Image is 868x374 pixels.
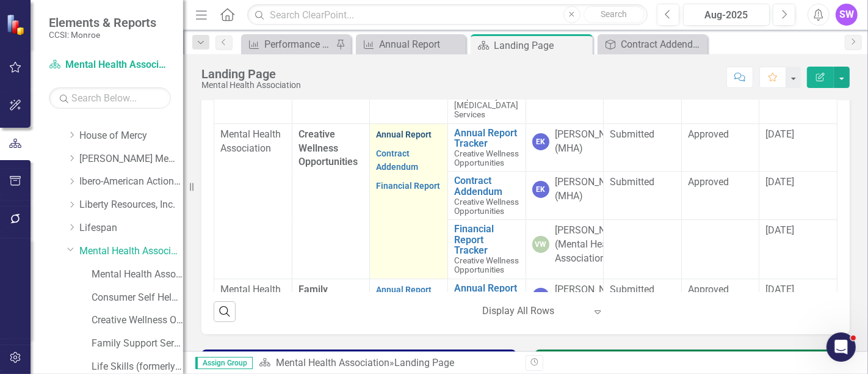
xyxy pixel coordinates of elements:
[359,37,463,52] a: Annual Report
[454,197,519,216] span: Creative Wellness Opportunities
[447,220,526,279] td: Double-Click to Edit Right Click for Context Menu
[681,123,759,172] td: Double-Click to Edit
[276,357,389,369] a: Mental Health Association
[376,148,418,172] a: Contract Addendum
[532,236,549,253] div: VW
[584,6,645,23] button: Search
[79,221,183,235] a: Lifespan
[687,8,765,23] div: Aug-2025
[526,279,604,327] td: Double-Click to Edit
[298,128,358,168] span: Creative Wellness Opportunities
[681,220,759,279] td: Double-Click to Edit
[610,176,654,188] span: Submitted
[604,279,682,327] td: Double-Click to Edit
[681,172,759,220] td: Double-Click to Edit
[92,313,183,328] a: Creative Wellness Opportunities
[259,356,516,370] div: »
[621,37,704,52] div: Contract Addendum
[454,224,519,256] a: Financial Report Tracker
[555,224,629,266] div: [PERSON_NAME] (Mental Health Association)
[610,128,654,140] span: Submitted
[376,130,432,139] a: Annual Report
[49,30,156,40] small: CCSI: Monroe
[532,181,549,198] div: EK
[49,15,156,30] span: Elements & Reports
[688,284,729,295] span: Approved
[836,4,858,26] button: SW
[379,37,463,52] div: Annual Report
[604,123,682,172] td: Double-Click to Edit
[494,38,590,53] div: Landing Page
[601,37,704,52] a: Contract Addendum
[447,279,526,327] td: Double-Click to Edit Right Click for Context Menu
[526,123,604,172] td: Double-Click to Edit
[610,284,654,295] span: Submitted
[447,123,526,172] td: Double-Click to Edit Right Click for Context Menu
[79,198,183,212] a: Liberty Resources, Inc.
[526,220,604,279] td: Double-Click to Edit
[454,283,519,304] a: Annual Report Tracker
[555,128,629,156] div: [PERSON_NAME] (MHA)
[264,37,333,52] div: Performance Report
[92,268,183,282] a: Mental Health Association (MCOMH Internal)
[201,81,301,90] div: Mental Health Association
[454,148,519,167] span: Creative Wellness Opportunities
[298,284,336,323] span: Family Support Services
[526,172,604,220] td: Double-Click to Edit
[244,37,333,52] a: Performance Report
[454,255,519,274] span: Creative Wellness Opportunities
[765,176,794,188] span: [DATE]
[688,128,729,140] span: Approved
[195,357,253,369] span: Assign Group
[826,332,856,362] iframe: Intercom live chat
[454,175,519,197] a: Contract Addendum
[759,123,837,172] td: Double-Click to Edit
[688,176,729,188] span: Approved
[765,224,794,236] span: [DATE]
[759,279,837,327] td: Double-Click to Edit
[765,128,794,140] span: [DATE]
[532,133,549,150] div: EK
[79,175,183,189] a: Ibero-American Action League, Inc.
[454,82,518,119] span: Consumer Self Help/Family & [MEDICAL_DATA] Services
[214,123,292,279] td: Double-Click to Edit
[201,67,301,81] div: Landing Page
[79,152,183,166] a: [PERSON_NAME] Memorial Institute, Inc.
[220,128,286,156] p: Mental Health Association
[759,220,837,279] td: Double-Click to Edit
[49,58,171,72] a: Mental Health Association
[5,13,28,36] img: ClearPoint Strategy
[604,172,682,220] td: Double-Click to Edit
[601,9,627,19] span: Search
[765,284,794,295] span: [DATE]
[447,172,526,220] td: Double-Click to Edit Right Click for Context Menu
[247,4,648,26] input: Search ClearPoint...
[759,172,837,220] td: Double-Click to Edit
[683,4,770,26] button: Aug-2025
[532,288,549,305] div: EK
[370,123,448,279] td: Double-Click to Edit
[376,181,440,191] a: Financial Report
[604,220,682,279] td: Double-Click to Edit
[681,279,759,327] td: Double-Click to Edit
[220,283,286,311] p: Mental Health Association
[79,129,183,143] a: House of Mercy
[49,87,171,109] input: Search Below...
[555,283,629,311] div: [PERSON_NAME] (MHA)
[92,360,183,374] a: Life Skills (formerly New Directions)
[79,244,183,258] a: Mental Health Association
[394,357,454,369] div: Landing Page
[454,128,519,149] a: Annual Report Tracker
[555,175,629,204] div: [PERSON_NAME] (MHA)
[376,285,432,295] a: Annual Report
[92,337,183,351] a: Family Support Services
[92,291,183,305] a: Consumer Self Help/Family & [MEDICAL_DATA] Services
